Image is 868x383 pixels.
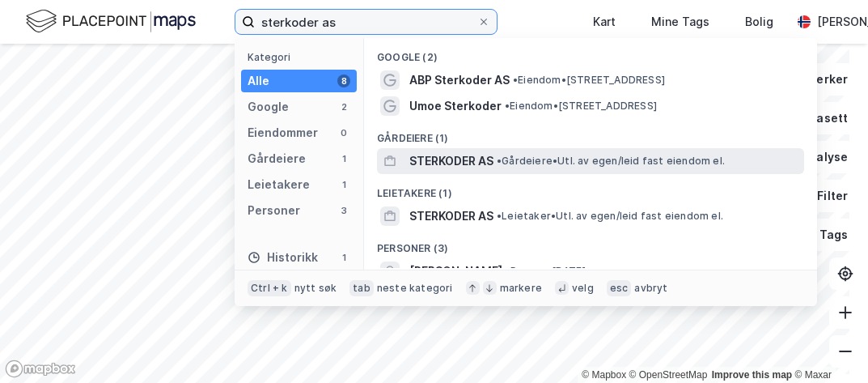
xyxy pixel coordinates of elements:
div: 0 [337,126,350,139]
div: 1 [337,251,350,264]
span: • [506,265,510,277]
div: 1 [337,152,350,165]
button: Filter [784,180,862,212]
span: [PERSON_NAME] [409,262,502,281]
div: esc [607,280,632,296]
div: tab [349,280,374,296]
div: Google (2) [364,38,817,67]
a: Mapbox homepage [5,360,76,378]
div: nytt søk [294,282,337,295]
span: STERKODER AS [409,206,493,226]
div: 3 [337,204,350,217]
span: • [497,155,502,167]
span: • [513,74,518,86]
div: Ctrl + k [248,280,291,296]
img: logo.f888ab2527a4732fd821a326f86c7f29.svg [26,7,196,36]
div: Leietakere [248,175,310,194]
div: Mine Tags [651,12,709,32]
div: avbryt [634,282,667,295]
div: markere [500,282,542,295]
span: ABP Sterkoder AS [409,70,510,90]
span: Eiendom • [STREET_ADDRESS] [505,100,657,113]
div: velg [572,282,594,295]
div: Kategori [248,51,357,63]
a: Mapbox [582,369,626,381]
a: OpenStreetMap [629,369,708,381]
div: Google [248,97,289,117]
div: Leietakere (1) [364,174,817,203]
span: STERKODER AS [409,151,493,171]
div: Gårdeiere (1) [364,119,817,148]
div: Historikk [248,248,318,267]
button: Tags [786,219,862,251]
div: 1 [337,178,350,191]
div: Eiendommer [248,123,318,143]
span: Eiendom • [STREET_ADDRESS] [513,74,665,87]
div: Alle [248,71,269,91]
div: neste kategori [377,282,453,295]
div: Personer [248,201,300,220]
div: Gårdeiere [248,149,306,168]
div: Bolig [745,12,773,32]
div: 2 [337,100,350,113]
a: Improve this map [712,369,792,381]
span: Gårdeiere • Utl. av egen/leid fast eiendom el. [497,155,725,168]
span: • [497,210,502,222]
div: Kart [593,12,616,32]
span: • [505,100,510,112]
div: 8 [337,74,350,87]
span: Umoe Sterkoder [409,96,502,116]
input: Søk på adresse, matrikkel, gårdeiere, leietakere eller personer [255,10,477,34]
span: Leietaker • Utl. av egen/leid fast eiendom el. [497,210,723,223]
span: Person • [DATE] [506,265,586,278]
iframe: Chat Widget [787,305,868,383]
div: Personer (3) [364,229,817,258]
